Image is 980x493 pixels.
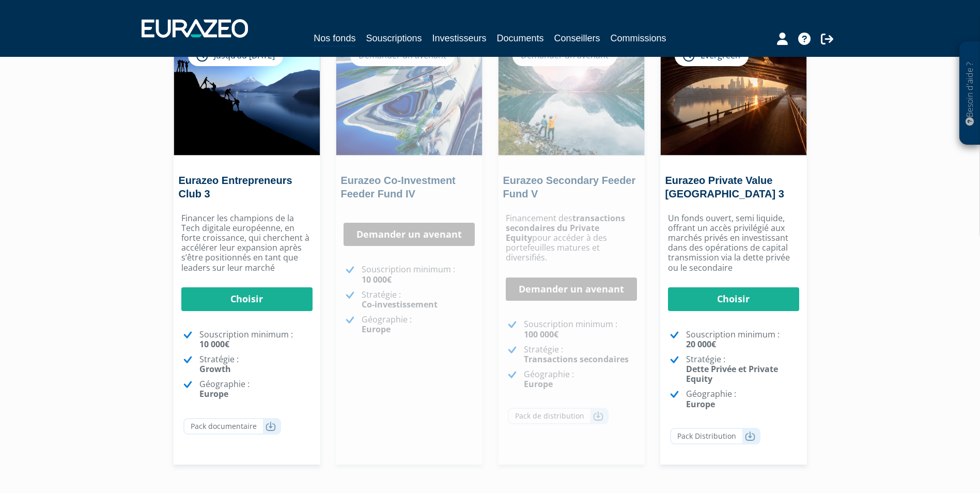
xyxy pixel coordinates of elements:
[554,31,600,45] a: Conseillers
[336,34,482,155] img: Eurazeo Co-Investment Feeder Fund IV
[362,290,475,310] p: Stratégie :
[670,428,760,444] a: Pack Distribution
[344,223,475,246] a: Demander un avenant
[183,418,281,435] a: Pack documentaire
[506,278,637,301] a: Demander un avenant
[181,287,313,311] a: Choisir
[686,389,799,409] p: Géographie :
[179,175,292,199] a: Eurazeo Entrepreneurs Club 3
[432,31,486,45] a: Investisseurs
[142,19,248,38] img: 1732889491-logotype_eurazeo_blanc_rvb.png
[199,338,229,350] strong: 10 000€
[366,31,422,45] a: Souscriptions
[686,330,799,349] p: Souscription minimum :
[199,355,313,374] p: Stratégie :
[362,265,475,284] p: Souscription minimum :
[686,355,799,384] p: Stratégie :
[524,345,637,364] p: Stratégie :
[181,213,313,273] p: Financer les champions de la Tech digitale européenne, en forte croissance, qui cherchent à accél...
[524,378,553,390] strong: Europe
[362,274,392,285] strong: 10 000€
[506,213,637,263] p: Financement des pour accéder à des portefeuilles matures et diversifiés.
[174,34,320,155] img: Eurazeo Entrepreneurs Club 3
[661,34,806,155] img: Eurazeo Private Value Europe 3
[524,329,558,340] strong: 100 000€
[199,379,313,399] p: Géographie :
[524,353,629,365] strong: Transactions secondaires
[499,34,644,155] img: Eurazeo Secondary Feeder Fund V
[686,398,715,410] strong: Europe
[503,175,636,199] a: Eurazeo Secondary Feeder Fund V
[199,363,231,375] strong: Growth
[199,330,313,349] p: Souscription minimum :
[314,31,355,47] a: Nos fonds
[362,323,391,335] strong: Europe
[665,175,784,199] a: Eurazeo Private Value [GEOGRAPHIC_DATA] 3
[524,369,637,389] p: Géographie :
[199,388,228,399] strong: Europe
[686,338,716,350] strong: 20 000€
[611,31,666,45] a: Commissions
[686,363,778,384] strong: Dette Privée et Private Equity
[506,212,625,243] strong: transactions secondaires du Private Equity
[362,299,438,310] strong: Co-investissement
[362,315,475,334] p: Géographie :
[524,319,637,339] p: Souscription minimum :
[668,287,799,311] a: Choisir
[341,175,456,199] a: Eurazeo Co-Investment Feeder Fund IV
[508,408,609,424] a: Pack de distribution
[497,31,544,45] a: Documents
[964,47,976,140] p: Besoin d'aide ?
[668,213,799,273] p: Un fonds ouvert, semi liquide, offrant un accès privilégié aux marchés privés en investissant dan...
